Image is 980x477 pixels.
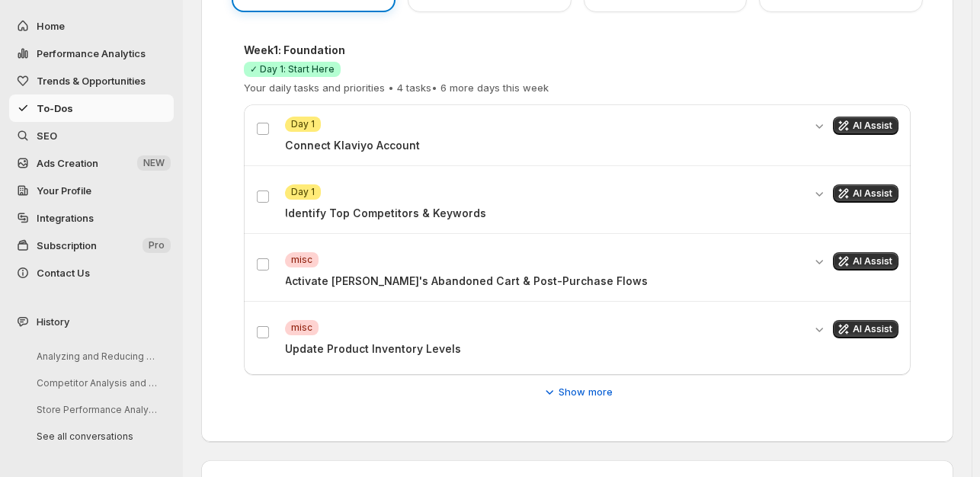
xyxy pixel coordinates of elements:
[149,239,165,251] span: Pro
[37,239,97,251] span: Subscription
[9,12,174,40] button: Home
[37,212,94,224] span: Integrations
[37,75,146,87] span: Trends & Opportunities
[9,204,174,232] a: Integrations
[285,138,802,153] p: Connect Klaviyo Account
[812,184,827,203] button: Expand details
[37,267,90,279] span: Contact Us
[143,157,165,169] span: NEW
[37,184,91,197] span: Your Profile
[244,80,549,95] p: Your daily tasks and priorities • 4 tasks • 6 more days this week
[9,232,174,259] button: Subscription
[812,252,827,271] button: Expand details
[853,255,892,267] span: AI Assist
[285,206,802,221] p: Identify Top Competitors & Keywords
[9,149,174,177] button: Ads Creation
[37,157,98,169] span: Ads Creation
[9,177,174,204] a: Your Profile
[37,102,73,114] span: To-Dos
[24,371,169,395] button: Competitor Analysis and Keyword Suggestions
[559,384,613,399] span: Show more
[37,20,65,32] span: Home
[9,94,174,122] button: To-Dos
[533,379,622,404] button: Show more
[24,398,169,421] button: Store Performance Analysis and Recommendations
[291,322,312,334] span: misc
[833,117,898,135] button: Get AI assistance for this task
[291,118,315,130] span: Day 1
[24,344,169,368] button: Analyzing and Reducing Refund Rates
[833,252,898,271] button: Get AI assistance for this task
[812,117,827,135] button: Expand details
[833,184,898,203] button: Get AI assistance for this task
[9,67,174,94] button: Trends & Opportunities
[285,341,802,357] p: Update Product Inventory Levels
[24,424,169,448] button: See all conversations
[833,320,898,338] button: Get AI assistance for this task
[37,314,69,329] span: History
[37,47,146,59] span: Performance Analytics
[812,320,827,338] button: Expand details
[37,130,57,142] span: SEO
[853,187,892,200] span: AI Assist
[285,274,802,289] p: Activate [PERSON_NAME]'s Abandoned Cart & Post-Purchase Flows
[853,323,892,335] span: AI Assist
[244,43,549,58] h4: Week 1 : Foundation
[250,63,335,75] span: ✓ Day 1: Start Here
[291,186,315,198] span: Day 1
[9,122,174,149] a: SEO
[9,259,174,287] button: Contact Us
[9,40,174,67] button: Performance Analytics
[291,254,312,266] span: misc
[853,120,892,132] span: AI Assist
